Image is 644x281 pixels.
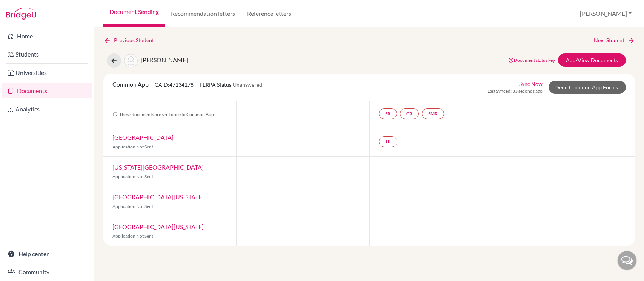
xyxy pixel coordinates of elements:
[112,134,174,141] a: [GEOGRAPHIC_DATA]
[594,36,635,44] a: Next Student
[2,264,92,279] a: Community
[103,36,160,44] a: Previous Student
[2,47,92,62] a: Students
[2,83,92,98] a: Documents
[112,223,204,230] a: [GEOGRAPHIC_DATA][US_STATE]
[549,81,626,94] a: Send Common App Forms
[2,102,92,117] a: Analytics
[576,6,635,21] button: [PERSON_NAME]
[558,53,626,67] a: Add/View Documents
[400,108,419,119] a: CR
[112,163,204,171] a: [US_STATE][GEOGRAPHIC_DATA]
[2,29,92,44] a: Home
[519,80,543,88] a: Sync Now
[112,144,153,150] span: Application Not Sent
[508,57,555,63] a: Document status key
[379,108,397,119] a: SR
[2,246,92,261] a: Help center
[112,203,153,209] span: Application Not Sent
[233,81,262,88] span: Unanswered
[141,56,188,63] span: [PERSON_NAME]
[112,111,214,117] span: These documents are sent once to Common App
[6,8,36,20] img: Bridge-U
[422,108,444,119] a: SMR
[2,65,92,80] a: Universities
[200,81,262,88] span: FERPA Status:
[112,193,204,200] a: [GEOGRAPHIC_DATA][US_STATE]
[112,81,149,88] span: Common App
[487,88,543,95] span: Last Synced: 33 seconds ago
[112,233,153,239] span: Application Not Sent
[379,136,397,147] a: TR
[112,174,153,179] span: Application Not Sent
[155,81,194,88] span: CAID: 47134178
